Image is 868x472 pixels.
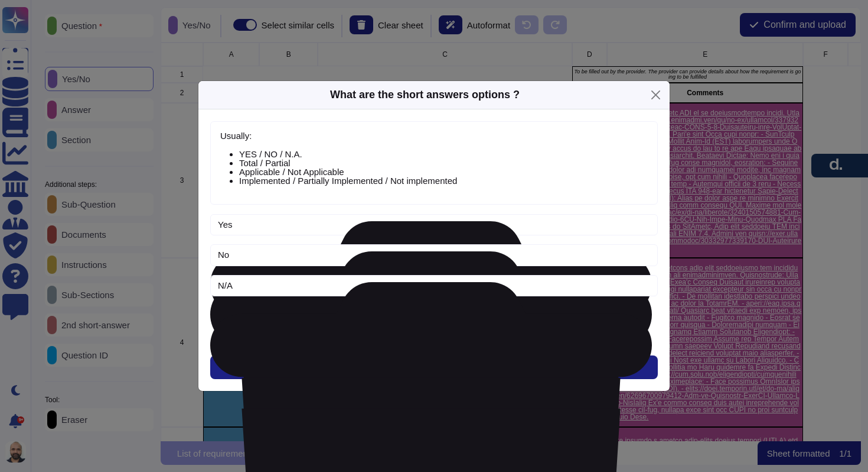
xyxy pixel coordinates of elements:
button: Close [647,86,665,104]
input: Option 3 [210,275,658,297]
li: Implemented / Partially Implemented / Not implemented [239,176,648,185]
li: YES / NO / N.A. [239,150,648,159]
li: Applicable / Not Applicable [239,167,648,176]
div: What are the short answers options ? [330,87,520,103]
input: Option 2 [210,244,658,266]
li: Total / Partial [239,159,648,167]
p: Usually: [220,131,648,140]
input: Option 1 [210,214,658,236]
